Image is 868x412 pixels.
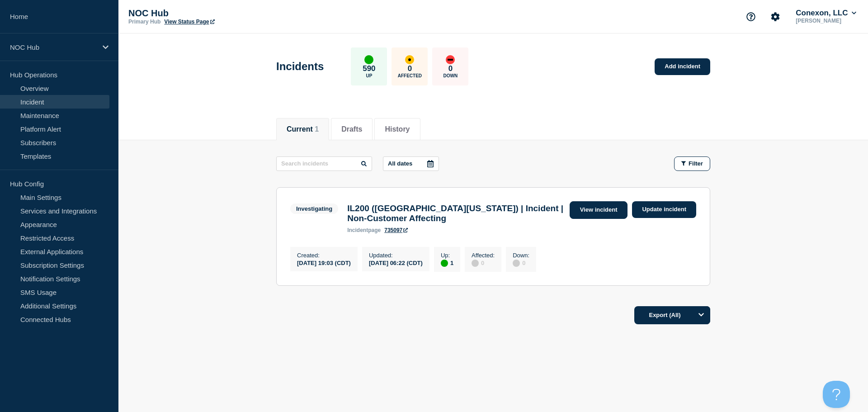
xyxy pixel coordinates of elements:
[128,19,160,25] p: Primary Hub
[794,9,858,18] button: Conexon, LLC
[366,73,372,78] p: Up
[448,64,453,73] p: 0
[369,259,423,266] div: [DATE] 06:22 (CDT)
[823,381,850,408] iframe: Help Scout Beacon - Open
[315,125,319,133] span: 1
[634,306,710,324] button: Export (All)
[341,125,362,133] button: Drafts
[655,58,710,75] a: Add incident
[766,7,785,26] button: Account settings
[388,160,412,167] p: All dates
[164,19,214,25] a: View Status Page
[385,125,410,133] button: History
[794,18,858,24] p: [PERSON_NAME]
[408,64,412,73] p: 0
[513,260,520,267] div: disabled
[398,73,422,78] p: Affected
[472,260,479,267] div: disabled
[741,7,760,26] button: Support
[674,156,710,171] button: Filter
[128,8,309,19] p: NOC Hub
[287,125,319,133] button: Current 1
[441,260,448,267] div: up
[10,43,97,51] p: NOC Hub
[446,55,455,64] div: down
[632,201,696,218] a: Update incident
[364,55,373,64] div: up
[347,204,565,223] h3: IL200 ([GEOGRAPHIC_DATA][US_STATE]) | Incident | Non-Customer Affecting
[276,156,372,171] input: Search incidents
[297,259,351,266] div: [DATE] 19:03 (CDT)
[297,252,351,259] p: Created :
[363,64,375,73] p: 590
[570,201,628,219] a: View incident
[443,73,458,78] p: Down
[276,60,324,73] h1: Incidents
[441,252,453,259] p: Up :
[689,160,703,167] span: Filter
[513,252,529,259] p: Down :
[384,227,408,233] a: 735097
[290,204,338,214] span: Investigating
[692,306,710,324] button: Options
[472,259,495,267] div: 0
[369,252,423,259] p: Updated :
[441,259,453,267] div: 1
[405,55,414,64] div: affected
[472,252,495,259] p: Affected :
[513,259,529,267] div: 0
[347,227,368,233] span: incident
[383,156,439,171] button: All dates
[347,227,381,233] p: page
